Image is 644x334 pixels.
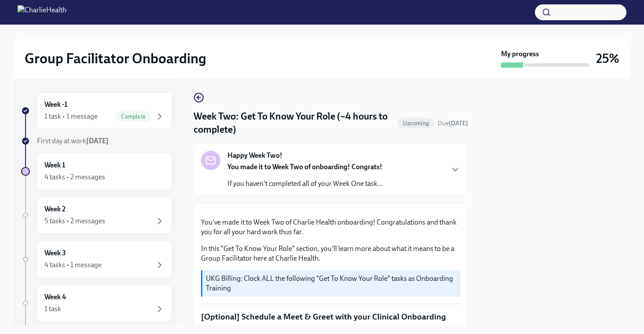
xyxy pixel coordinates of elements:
[596,51,619,66] h3: 25%
[227,163,382,171] strong: You made it to Week Two of onboarding! Congrats!
[44,100,67,109] h6: Week -1
[227,151,282,160] strong: Happy Week Two!
[44,160,65,170] h6: Week 1
[194,110,394,136] h4: Week Two: Get To Know Your Role (~4 hours to complete)
[501,49,539,59] strong: My progress
[438,119,468,127] span: October 6th, 2025 08:00
[21,241,172,278] a: Week 34 tasks • 1 message
[206,274,457,293] p: UKG Billing: Clock ALL the following "Get To Know Your Role" tasks as Onboarding Training
[44,248,66,258] h6: Week 3
[21,285,172,322] a: Week 41 task
[449,120,468,127] strong: [DATE]
[116,113,151,120] span: Complete
[44,112,98,121] div: 1 task • 1 message
[44,260,102,270] div: 4 tasks • 1 message
[398,120,434,127] span: Upcoming
[44,216,105,226] div: 5 tasks • 2 messages
[201,244,461,263] p: In this "Get To Know Your Role" section, you'll learn more about what it means to be a Group Faci...
[21,136,172,146] a: First day at work[DATE]
[25,50,206,67] h2: Group Facilitator Onboarding
[44,172,105,182] div: 4 tasks • 2 messages
[44,304,61,314] div: 1 task
[44,204,66,214] h6: Week 2
[86,137,109,145] strong: [DATE]
[21,153,172,190] a: Week 14 tasks • 2 messages
[21,197,172,234] a: Week 25 tasks • 2 messages
[438,120,468,127] span: Due
[18,5,66,19] img: CharlieHealth
[227,179,383,189] p: If you haven't completed all of your Week One task...
[21,92,172,129] a: Week -11 task • 1 messageComplete
[201,311,461,334] p: [Optional] Schedule a Meet & Greet with your Clinical Onboarding Specialist
[201,218,461,237] p: You've made it to Week Two of Charlie Health onboarding! Congratulations and thank you for all yo...
[37,137,109,145] span: First day at work
[44,292,66,302] h6: Week 4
